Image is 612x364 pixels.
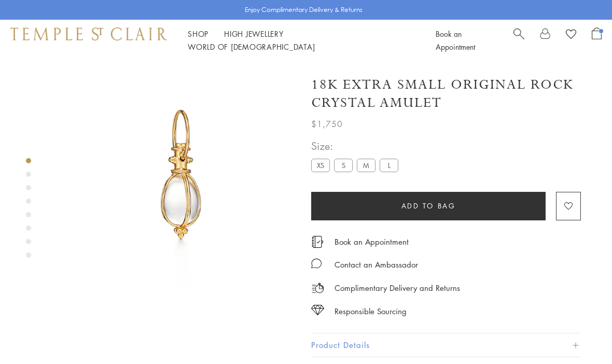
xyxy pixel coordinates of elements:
div: Responsible Sourcing [335,305,407,318]
a: Search [513,27,524,53]
iframe: Gorgias live chat messenger [560,315,602,354]
a: Book an Appointment [335,236,409,247]
img: icon_appointment.svg [311,236,324,248]
a: World of [DEMOGRAPHIC_DATA]World of [DEMOGRAPHIC_DATA] [188,41,315,52]
label: XS [311,159,330,172]
button: Add to bag [311,192,546,220]
a: View Wishlist [566,27,576,43]
div: Product gallery navigation [26,156,31,266]
img: icon_sourcing.svg [311,305,324,315]
img: P55800-E9 [67,61,296,289]
nav: Main navigation [188,27,412,53]
button: Product Details [311,333,581,357]
label: S [334,159,353,172]
a: ShopShop [188,29,208,39]
img: Temple St. Clair [10,27,167,40]
span: Add to bag [401,200,456,212]
h1: 18K Extra Small Original Rock Crystal Amulet [311,76,581,112]
p: Complimentary Delivery and Returns [335,282,460,295]
label: L [380,159,398,172]
span: Size: [311,137,402,155]
a: Book an Appointment [436,29,475,52]
p: Enjoy Complimentary Delivery & Returns [245,5,363,15]
div: Contact an Ambassador [335,258,418,271]
a: High JewelleryHigh Jewellery [224,29,284,39]
img: icon_delivery.svg [311,282,324,295]
a: Open Shopping Bag [592,27,602,53]
label: M [357,159,375,172]
img: MessageIcon-01_2.svg [311,258,322,269]
span: $1,750 [311,117,343,131]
